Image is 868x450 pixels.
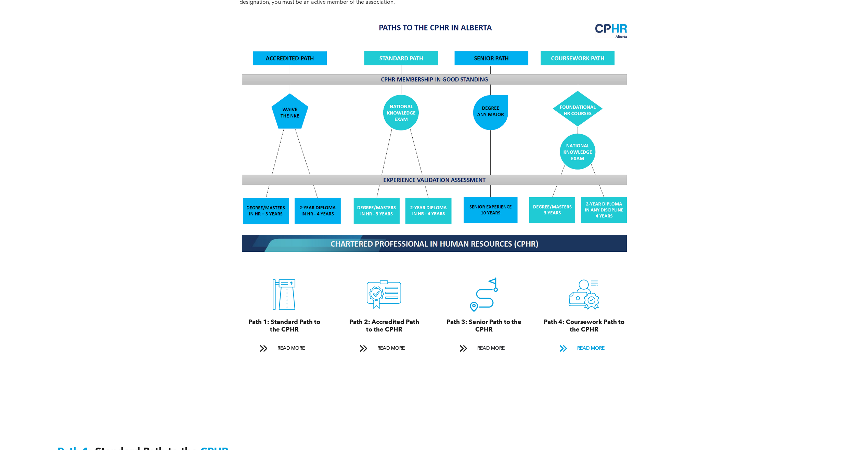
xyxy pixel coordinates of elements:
[275,342,307,355] span: READ MORE
[475,342,507,355] span: READ MORE
[543,319,624,333] span: Path 4: Coursework Path to the CPHR
[236,18,632,257] img: A diagram of paths to the cphr in alberta
[454,342,513,355] a: READ MORE
[375,342,407,355] span: READ MORE
[354,342,413,355] a: READ MORE
[248,319,320,333] span: Path 1: Standard Path to the CPHR
[255,342,313,355] a: READ MORE
[574,342,607,355] span: READ MORE
[446,319,521,333] span: Path 3: Senior Path to the CPHR
[554,342,613,355] a: READ MORE
[349,319,419,333] span: Path 2: Accredited Path to the CPHR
